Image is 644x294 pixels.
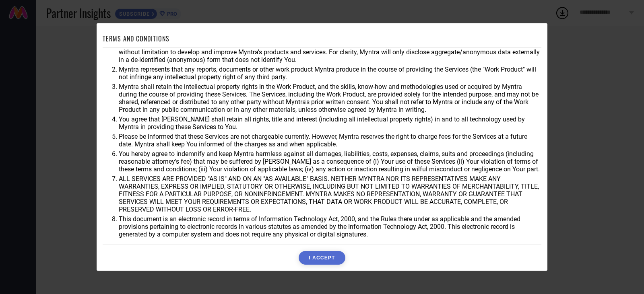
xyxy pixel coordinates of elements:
[103,34,169,43] h1: TERMS AND CONDITIONS
[119,41,541,64] li: You agree that Myntra may use aggregate and anonymized data for any business purpose during or af...
[119,133,541,148] li: Please be informed that these Services are not chargeable currently. However, Myntra reserves the...
[119,115,541,131] li: You agree that [PERSON_NAME] shall retain all rights, title and interest (including all intellect...
[119,215,541,238] li: This document is an electronic record in terms of Information Technology Act, 2000, and the Rules...
[119,66,541,81] li: Myntra represents that any reports, documents or other work product Myntra produce in the course ...
[119,83,541,113] li: Myntra shall retain the intellectual property rights in the Work Product, and the skills, know-ho...
[299,251,345,265] button: I ACCEPT
[119,150,541,173] li: You hereby agree to indemnify and keep Myntra harmless against all damages, liabilities, costs, e...
[119,175,541,213] li: ALL SERVICES ARE PROVIDED "AS IS" AND ON AN "AS AVAILABLE" BASIS. NEITHER MYNTRA NOR ITS REPRESEN...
